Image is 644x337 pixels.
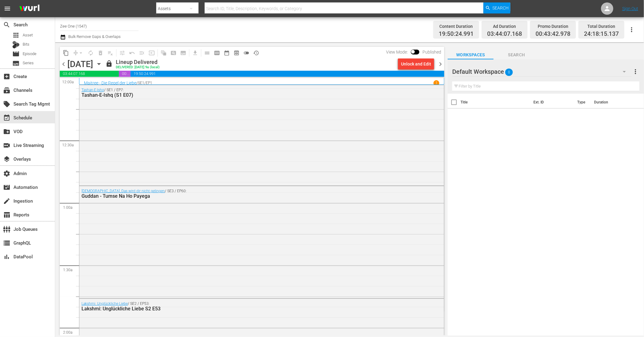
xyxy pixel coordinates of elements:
span: Search [3,21,10,28]
th: Ext. ID [530,94,574,111]
span: Workspaces [448,51,494,59]
span: VOD [3,128,10,135]
a: Tashan-E-Ishq [81,88,104,92]
span: 19:50:24.991 [131,71,444,77]
span: View Mode: [383,50,411,54]
span: Update Metadata from Key Asset [147,48,157,58]
span: Overlays [3,155,10,163]
button: more_vert [632,64,639,79]
span: Copy Lineup [61,48,71,58]
span: Select an event to delete [96,48,105,58]
button: Unlock and Edit [398,58,434,69]
span: Series [23,60,34,66]
span: Customize Events [115,47,127,59]
a: Lakshmi: Unglückliche Liebe [81,301,128,306]
span: 24 hours Lineup View is OFF [241,48,251,58]
span: more_vert [632,68,639,75]
span: Episode [23,51,36,57]
span: Fill episodes with ad slates [137,48,147,58]
span: Bits [23,41,29,47]
div: Tashan-E-Ishq (S1 E07) [81,92,408,98]
div: Lineup Delivered [116,59,160,66]
div: DELIVERED: [DATE] 9a (local) [116,66,160,69]
span: Episode [12,50,20,58]
span: Asset [23,32,33,38]
span: 03:44:07.168 [60,71,119,77]
span: 00:43:42.978 [536,31,570,38]
button: Search [483,2,510,13]
span: Schedule [3,114,10,122]
span: toggle_off [243,50,249,56]
span: Month Calendar View [222,48,232,58]
th: Title [460,94,530,111]
span: Asset [12,32,20,39]
span: calendar_view_week_outlined [214,50,220,56]
th: Duration [591,94,627,111]
div: Ad Duration [487,22,522,31]
span: preview_outlined [233,50,240,56]
span: DataPool [3,253,10,260]
span: View Backup [232,48,241,58]
span: GraphQL [3,239,10,247]
span: Channels [3,87,10,94]
span: Day Calendar View [200,47,212,59]
img: ans4CAIJ8jUAAAAAAAAAAAAAAAAAAAAAAAAgQb4GAAAAAAAAAAAAAAAAAAAAAAAAJMjXAAAAAAAAAAAAAAAAAAAAAAAAgAT5G... [15,2,44,16]
div: Default Workspace [452,63,632,80]
span: Job Queues [3,226,10,233]
p: / [136,81,138,85]
span: content_copy [63,50,69,56]
span: menu [4,5,11,12]
div: Promo Duration [536,22,570,31]
p: SE1 / [138,81,146,85]
div: Total Duration [584,22,619,31]
span: 24:18:15.137 [584,31,619,38]
span: chevron_left [60,60,67,68]
span: Ingestion [3,197,10,205]
div: Bits [12,41,20,48]
div: / SE3 / EP60: [81,189,408,199]
span: Series [12,60,20,67]
p: 1 [435,81,438,85]
span: Download as CSV [188,47,200,59]
span: history_outlined [253,50,259,56]
span: Loop Content [86,48,96,58]
span: Create [3,73,10,80]
div: Content Duration [439,22,474,31]
span: Create Series Block [178,48,188,58]
span: Search [494,51,540,59]
span: Reports [3,211,10,219]
span: Live Streaming [3,142,10,149]
div: Lakshmi: Unglückliche Liebe S2 E53 [81,306,408,312]
div: / SE1 / EP7: [81,88,408,98]
span: chevron_right [437,60,444,68]
span: Search [493,2,509,13]
a: Maitree - Die Regel der Liebe [84,81,136,85]
a: Sign Out [622,6,638,11]
span: 19:50:24.991 [439,31,474,38]
span: lock [105,60,113,67]
span: Bulk Remove Gaps & Overlaps [67,34,121,39]
div: / SE2 / EP53: [81,301,408,312]
span: date_range_outlined [224,50,230,56]
span: Admin [3,170,10,177]
th: Type [574,94,591,111]
span: Automation [3,184,10,191]
span: 0 [505,66,513,79]
a: [DEMOGRAPHIC_DATA], Das wird dir nicht gelingen [81,189,165,193]
div: Guddan - Tumse Na Ho Payega [81,193,408,199]
span: Search Tag Mgmt [3,100,10,108]
span: Clear Lineup [105,48,115,58]
span: View History [251,48,261,58]
div: [DATE] [67,59,93,69]
span: Revert to Primary Episode [127,48,137,58]
span: Remove Gaps & Overlaps [71,48,86,58]
span: 00:43:42.978 [119,71,131,77]
span: Toggle to switch from Published to Draft view. [411,50,415,54]
span: Published [419,50,444,54]
p: EP1 [146,81,152,85]
div: Unlock and Edit [401,58,431,69]
span: 03:44:07.168 [487,31,522,38]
